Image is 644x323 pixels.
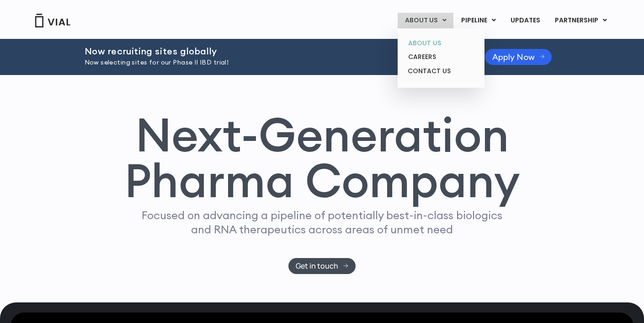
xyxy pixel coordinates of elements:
a: CAREERS [401,50,481,64]
a: CONTACT US [401,64,481,79]
p: Now selecting sites for our Phase II IBD trial! [85,58,462,68]
a: ABOUT USMenu Toggle [398,13,453,28]
a: Get in touch [288,258,356,274]
a: Apply Now [485,49,552,65]
img: Vial Logo [34,14,71,27]
a: UPDATES [503,13,547,28]
p: Focused on advancing a pipeline of potentially best-in-class biologics and RNA therapeutics acros... [138,208,506,237]
span: Get in touch [296,263,338,269]
a: PIPELINEMenu Toggle [454,13,503,28]
h2: Now recruiting sites globally [85,46,462,56]
a: ABOUT US [401,36,481,50]
h1: Next-Generation Pharma Company [124,112,520,204]
a: PARTNERSHIPMenu Toggle [548,13,614,28]
span: Apply Now [492,54,535,60]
